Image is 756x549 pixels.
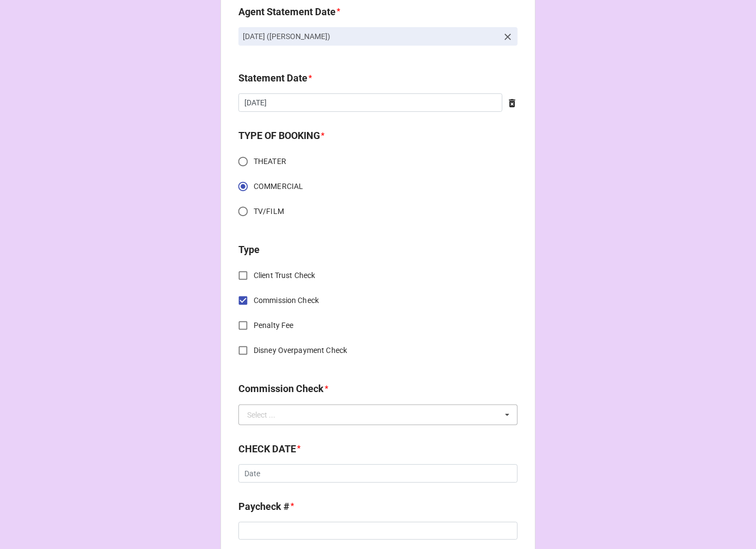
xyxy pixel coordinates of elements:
div: Select ... [247,411,275,419]
span: THEATER [254,156,286,167]
label: Statement Date [238,71,307,86]
input: Date [238,93,502,112]
label: TYPE OF BOOKING [238,128,320,143]
p: [DATE] ([PERSON_NAME]) [243,31,498,42]
span: Client Trust Check [254,270,315,281]
label: CHECK DATE [238,441,296,457]
span: COMMERCIAL [254,181,303,192]
span: Commission Check [254,295,319,306]
input: Date [238,464,518,483]
label: Paycheck # [238,499,289,514]
span: Disney Overpayment Check [254,345,347,356]
label: Commission Check [238,381,324,396]
label: Type [238,242,260,257]
span: Penalty Fee [254,320,293,331]
span: TV/FILM [254,206,284,217]
label: Agent Statement Date [238,4,336,20]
